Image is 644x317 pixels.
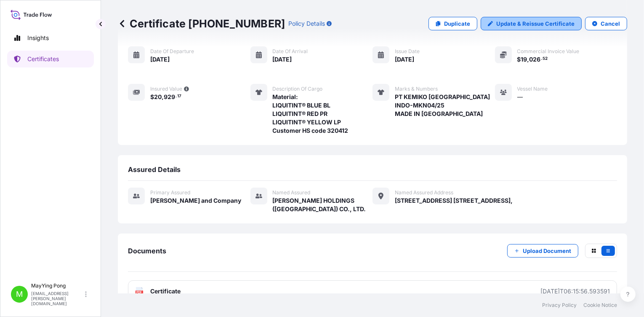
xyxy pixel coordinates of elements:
span: Insured Value [150,86,182,92]
span: Commercial Invoice Value [517,48,580,55]
span: 929 [164,94,175,100]
span: Named Assured Address [395,189,453,196]
span: . [176,95,177,98]
p: Policy Details [288,19,325,28]
span: — [517,93,523,101]
span: 19 [521,56,527,62]
a: Update & Reissue Certificate [481,17,582,30]
span: Vessel Name [517,86,548,92]
span: 20 [154,94,162,100]
span: [PERSON_NAME] and Company [150,196,241,205]
span: , [162,94,164,100]
span: 026 [530,56,541,62]
button: Upload Document [507,244,578,258]
span: Date of departure [150,48,194,55]
span: Marks & Numbers [395,86,438,92]
text: PDF [137,291,142,294]
span: [STREET_ADDRESS] [STREET_ADDRESS], [395,196,513,205]
p: Update & Reissue Certificate [496,19,575,28]
button: Cancel [585,17,627,30]
span: [DATE] [273,55,292,64]
span: Certificate [150,287,181,296]
span: Date of arrival [273,48,308,55]
a: Certificates [7,51,94,67]
p: Duplicate [444,19,470,28]
span: Material: LIQUITINT® BLUE BL LIQUITINT® RED PR LIQUITINT® YELLOW LP Customer HS code 320412 [273,93,349,135]
a: PDFCertificate[DATE]T06:15:56.593591 [128,280,617,302]
p: MayYing Pong [31,282,83,289]
a: Insights [7,30,94,46]
span: Description of cargo [273,86,323,92]
span: Assured Details [128,165,181,174]
p: [EMAIL_ADDRESS][PERSON_NAME][DOMAIN_NAME] [31,291,83,306]
span: . [541,57,542,60]
span: PT KEMIKO [GEOGRAPHIC_DATA] INDO-MKN04/25 MADE IN [GEOGRAPHIC_DATA] [395,93,490,118]
span: M [16,290,23,298]
p: Upload Document [523,247,571,255]
span: [DATE] [395,55,414,64]
span: Primary assured [150,189,190,196]
p: Cancel [601,19,620,28]
span: $ [517,56,521,62]
p: Certificates [27,55,59,63]
div: [DATE]T06:15:56.593591 [540,287,610,296]
span: [PERSON_NAME] HOLDINGS ([GEOGRAPHIC_DATA]) CO., LTD. [273,196,373,213]
p: Certificate [PHONE_NUMBER] [118,17,285,30]
span: , [527,56,530,62]
a: Duplicate [428,17,477,30]
a: Cookie Notice [583,302,617,309]
span: 52 [543,57,548,60]
p: Insights [27,34,49,42]
span: 17 [177,95,181,98]
span: $ [150,94,154,100]
span: Issue Date [395,48,420,55]
a: Privacy Policy [542,302,577,309]
span: Named Assured [273,189,311,196]
span: [DATE] [150,55,170,64]
span: Documents [128,247,166,255]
